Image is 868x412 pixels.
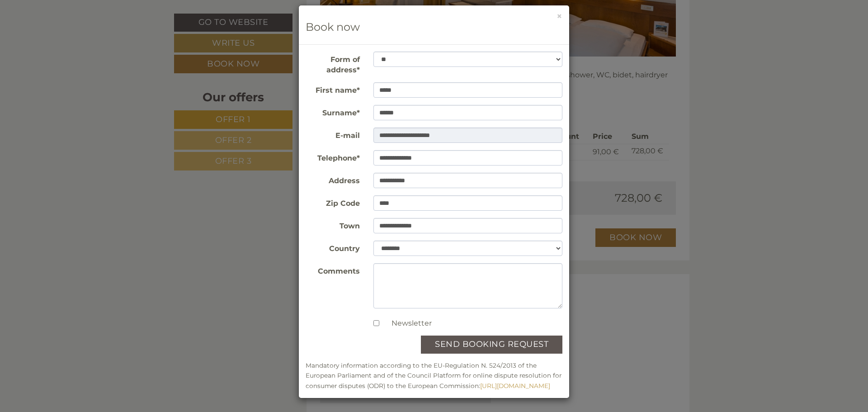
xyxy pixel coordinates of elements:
[382,318,432,329] label: Newsletter
[480,382,550,389] a: [URL][DOMAIN_NAME]
[161,7,196,22] div: [DATE]
[299,218,367,232] label: Town
[7,24,121,52] div: Hello, how can we help you?
[299,150,367,164] label: Telephone*
[14,26,116,33] div: Hotel Mondschein
[557,11,562,21] button: ×
[299,52,367,76] label: Form of address*
[306,21,562,33] h3: Book now
[303,236,356,254] button: Send
[14,44,116,50] small: 19:43
[299,241,367,254] label: Country
[421,336,562,354] button: send booking request
[306,362,561,390] small: Mandatory information according to the EU-Regulation N. 524/2013 of the European Parliament and o...
[299,263,367,277] label: Comments
[299,128,367,141] label: E-mail
[299,105,367,118] label: Surname*
[299,195,367,209] label: Zip Code
[299,82,367,96] label: First name*
[299,173,367,186] label: Address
